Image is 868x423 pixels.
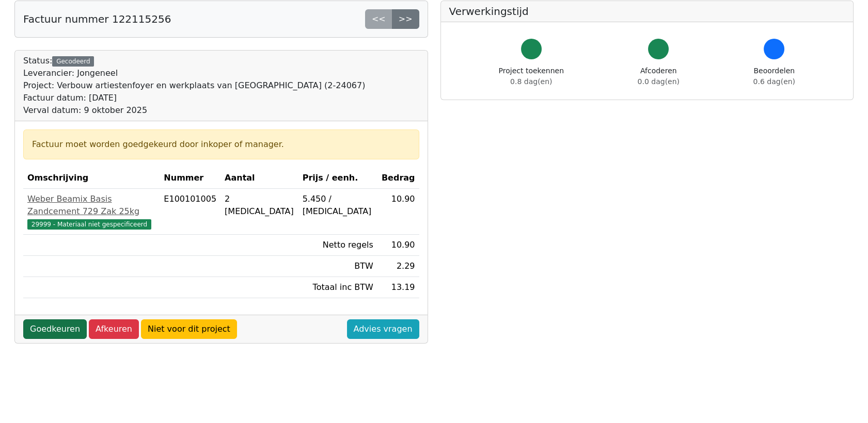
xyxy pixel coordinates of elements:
[377,168,419,189] th: Bedrag
[27,219,151,230] span: 29999 - Materiaal niet gespecificeerd
[499,66,564,87] div: Project toekennen
[298,256,377,277] td: BTW
[377,189,419,235] td: 10.90
[160,168,220,189] th: Nummer
[392,9,419,29] a: >>
[510,77,552,86] span: 0.8 dag(en)
[141,319,237,339] a: Niet voor dit project
[225,193,294,218] div: 2 [MEDICAL_DATA]
[23,79,365,92] div: Project: Verbouw artiestenfoyer en werkplaats van [GEOGRAPHIC_DATA] (2-24067)
[298,277,377,298] td: Totaal inc BTW
[27,193,155,218] div: Weber Beamix Basis Zandcement 729 Zak 25kg
[638,66,680,87] div: Afcoderen
[753,77,795,86] span: 0.6 dag(en)
[52,56,94,67] div: Gecodeerd
[449,5,845,18] h5: Verwerkingstijd
[160,189,220,235] td: E100101005
[377,235,419,256] td: 10.90
[32,138,411,151] div: Factuur moet worden goedgekeurd door inkoper of manager.
[638,77,680,86] span: 0.0 dag(en)
[298,235,377,256] td: Netto regels
[220,168,298,189] th: Aantal
[298,168,377,189] th: Prijs / eenh.
[23,67,365,79] div: Leverancier: Jongeneel
[23,168,160,189] th: Omschrijving
[27,193,155,230] a: Weber Beamix Basis Zandcement 729 Zak 25kg29999 - Materiaal niet gespecificeerd
[23,13,171,25] h5: Factuur nummer 122115256
[23,104,365,117] div: Verval datum: 9 oktober 2025
[377,277,419,298] td: 13.19
[347,319,419,339] a: Advies vragen
[23,55,365,117] div: Status:
[23,92,365,104] div: Factuur datum: [DATE]
[23,319,87,339] a: Goedkeuren
[377,256,419,277] td: 2.29
[753,66,795,87] div: Beoordelen
[303,193,373,218] div: 5.450 / [MEDICAL_DATA]
[89,319,139,339] a: Afkeuren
